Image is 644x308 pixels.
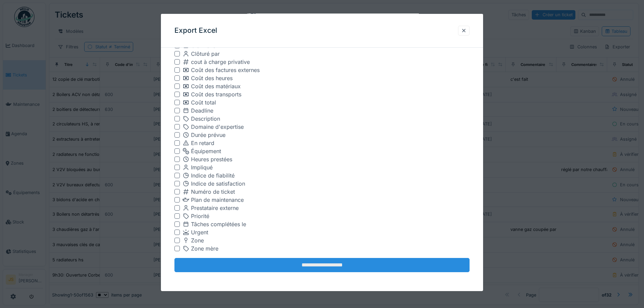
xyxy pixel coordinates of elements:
div: Indice de fiabilité [183,171,235,180]
div: Numéro de ticket [183,188,235,196]
div: Domaine d'expertise [183,123,244,131]
div: Description [183,115,220,123]
div: Tâches complétées le [183,220,246,228]
div: Zone mère [183,244,218,253]
div: Deadline [183,106,213,115]
div: Priorité [183,212,209,220]
div: Coût des heures [183,74,233,82]
div: Prestataire externe [183,204,239,212]
div: Heures prestées [183,155,232,163]
div: Clôturé par [183,50,220,58]
div: Coût des matériaux [183,82,241,90]
h3: Export Excel [174,26,217,35]
div: Indice de satisfaction [183,180,245,188]
div: Zone [183,236,204,244]
div: Durée prévue [183,131,225,139]
div: Urgent [183,228,208,236]
div: Plan de maintenance [183,196,244,204]
div: Coût des factures externes [183,66,260,74]
div: Coût des transports [183,90,241,98]
div: Coût total [183,98,216,106]
div: Impliqué [183,163,213,171]
div: En retard [183,139,214,147]
div: cout à charge privative [183,58,250,66]
div: Équipement [183,147,221,155]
